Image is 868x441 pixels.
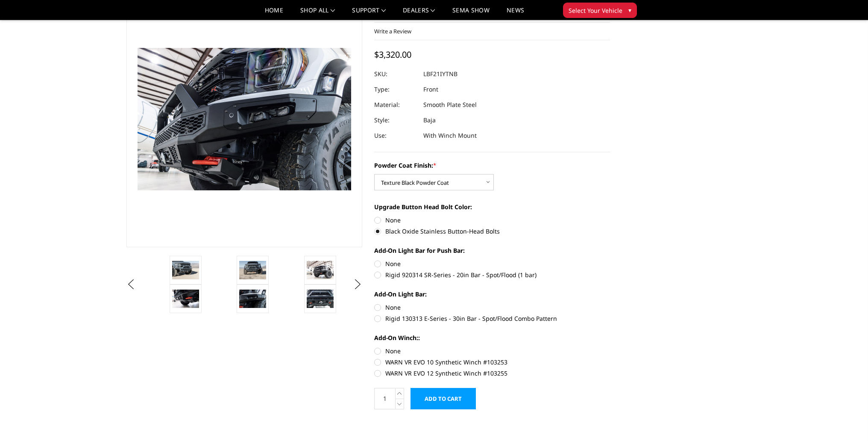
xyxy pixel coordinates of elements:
a: News [507,7,524,20]
label: WARN VR EVO 12 Synthetic Winch #103255 [374,369,610,378]
span: $3,320.00 [374,49,411,60]
dd: Front [423,82,438,97]
label: Add-On Winch:: [374,333,610,342]
dd: Smooth Plate Steel [423,97,477,112]
label: Add-On Light Bar: [374,290,610,299]
label: Powder Coat Finish: [374,161,610,170]
a: SEMA Show [452,7,490,20]
span: Select Your Vehicle [569,6,622,15]
dt: Style: [374,112,417,128]
label: WARN VR EVO 10 Synthetic Winch #103253 [374,358,610,367]
label: Rigid 920314 SR-Series - 20in Bar - Spot/Flood (1 bar) [374,270,610,279]
dt: Material: [374,97,417,112]
dd: Baja [423,112,436,128]
button: Select Your Vehicle [563,3,637,18]
img: 2021-2025 Ford Raptor - Freedom Series - Baja Front Bumper (winch mount) [307,261,334,279]
input: Add to Cart [411,388,476,409]
dd: With Winch Mount [423,128,477,143]
dt: Use: [374,128,417,143]
img: 2021-2025 Ford Raptor - Freedom Series - Baja Front Bumper (winch mount) [239,261,266,279]
button: Next [352,278,364,291]
label: None [374,259,610,268]
label: Rigid 130313 E-Series - 30in Bar - Spot/Flood Combo Pattern [374,314,610,323]
a: Write a Review [374,27,411,35]
dt: SKU: [374,66,417,82]
a: Home [265,7,283,20]
img: 2021-2025 Ford Raptor - Freedom Series - Baja Front Bumper (winch mount) [239,290,266,308]
a: shop all [300,7,335,20]
label: None [374,346,610,355]
label: None [374,303,610,312]
iframe: Chat Widget [825,400,868,441]
img: 2021-2025 Ford Raptor - Freedom Series - Baja Front Bumper (winch mount) [307,290,334,308]
button: Previous [124,278,137,291]
img: 2021-2025 Ford Raptor - Freedom Series - Baja Front Bumper (winch mount) [172,261,199,279]
label: Black Oxide Stainless Button-Head Bolts [374,227,610,236]
a: Support [352,7,386,20]
dt: Type: [374,82,417,97]
label: None [374,216,610,225]
a: Dealers [403,7,435,20]
span: ▾ [628,6,631,15]
label: Upgrade Button Head Bolt Color: [374,202,610,211]
img: 2021-2025 Ford Raptor - Freedom Series - Baja Front Bumper (winch mount) [172,290,199,308]
dd: LBF21IYTNB [423,66,457,82]
label: Add-On Light Bar for Push Bar: [374,246,610,255]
